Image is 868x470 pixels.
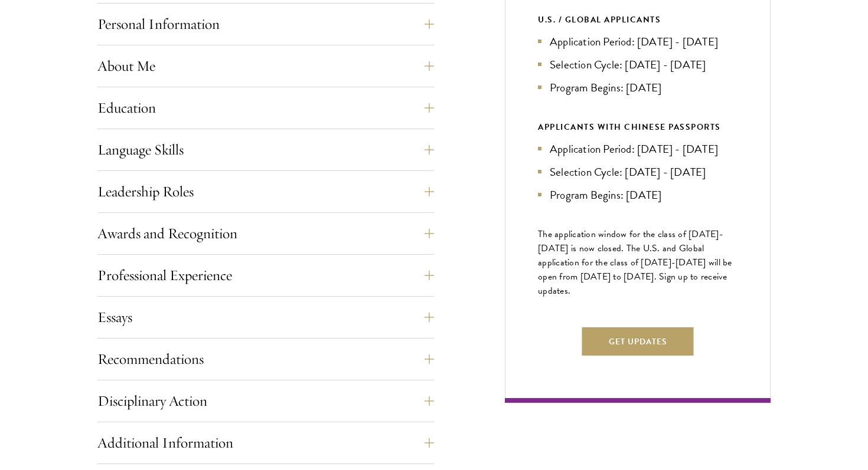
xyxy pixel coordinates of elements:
[97,303,434,331] button: Essays
[97,178,434,206] button: Leadership Roles
[582,327,694,356] button: Get Updates
[538,140,738,157] li: Application Period: [DATE] - [DATE]
[538,33,738,50] li: Application Period: [DATE] - [DATE]
[97,219,434,248] button: Awards and Recognition
[538,12,738,27] div: U.S. / GLOBAL APPLICANTS
[538,227,732,298] span: The application window for the class of [DATE]-[DATE] is now closed. The U.S. and Global applicat...
[538,186,738,203] li: Program Begins: [DATE]
[538,56,738,73] li: Selection Cycle: [DATE] - [DATE]
[97,429,434,457] button: Additional Information
[97,94,434,122] button: Education
[538,79,738,96] li: Program Begins: [DATE]
[97,261,434,290] button: Professional Experience
[97,387,434,415] button: Disciplinary Action
[97,136,434,164] button: Language Skills
[97,345,434,373] button: Recommendations
[538,120,738,134] div: APPLICANTS WITH CHINESE PASSPORTS
[97,52,434,80] button: About Me
[538,163,738,180] li: Selection Cycle: [DATE] - [DATE]
[97,10,434,38] button: Personal Information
